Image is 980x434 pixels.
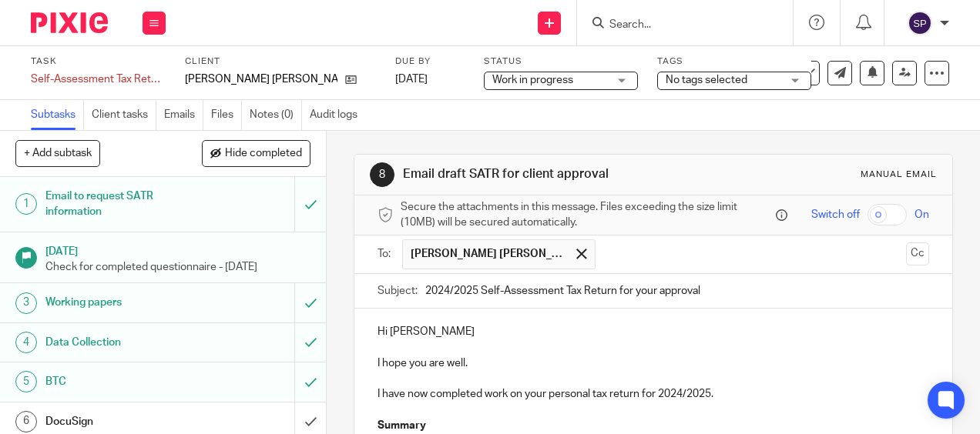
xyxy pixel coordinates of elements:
div: 3 [15,292,37,314]
p: I have now completed work on your personal tax return for 2024/2025. [378,386,928,402]
h1: Working papers [45,291,201,314]
a: Subtasks [31,100,84,130]
label: Tags [657,55,811,68]
div: 5 [15,371,37,392]
span: [DATE] [395,74,428,85]
span: No tags selected [666,75,747,85]
input: Search [608,18,747,32]
span: On [915,207,929,222]
strong: Summary [378,420,426,431]
span: Hide completed [225,148,302,160]
div: Self-Assessment Tax Return 2025 [31,72,166,87]
a: Audit logs [310,100,365,130]
span: Work in progress [492,75,573,85]
a: Emails [164,100,203,130]
button: Hide completed [202,140,310,166]
h1: DocuSign [45,410,201,433]
div: 4 [15,332,37,353]
img: svg%3E [908,11,932,35]
a: Notes (0) [250,100,302,130]
span: [PERSON_NAME] [PERSON_NAME] [411,246,565,262]
button: Cc [906,242,929,265]
div: 1 [15,193,37,215]
label: Client [185,55,376,68]
p: Check for completed questionnaire - [DATE] [45,259,310,275]
div: Manual email [861,169,937,181]
button: + Add subtask [15,140,100,166]
div: 8 [370,162,394,187]
h1: Data Collection [45,331,201,354]
label: Due by [395,55,465,68]
p: I hope you are well. [378,356,928,371]
p: Hi [PERSON_NAME] [378,324,928,339]
h1: [DATE] [45,240,310,259]
span: Secure the attachments in this message. Files exceeding the size limit (10MB) will be secured aut... [401,199,772,231]
span: Switch off [811,207,860,222]
label: To: [378,246,394,262]
h1: Email to request SATR information [45,185,201,224]
h1: BTC [45,370,201,393]
p: [PERSON_NAME] [PERSON_NAME] [185,72,337,87]
a: Client tasks [92,100,156,130]
label: Status [484,55,638,68]
label: Subject: [378,283,418,299]
h1: Email draft SATR for client approval [403,166,686,182]
a: Files [211,100,242,130]
div: 6 [15,411,37,432]
label: Task [31,55,166,68]
img: Pixie [31,12,108,33]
